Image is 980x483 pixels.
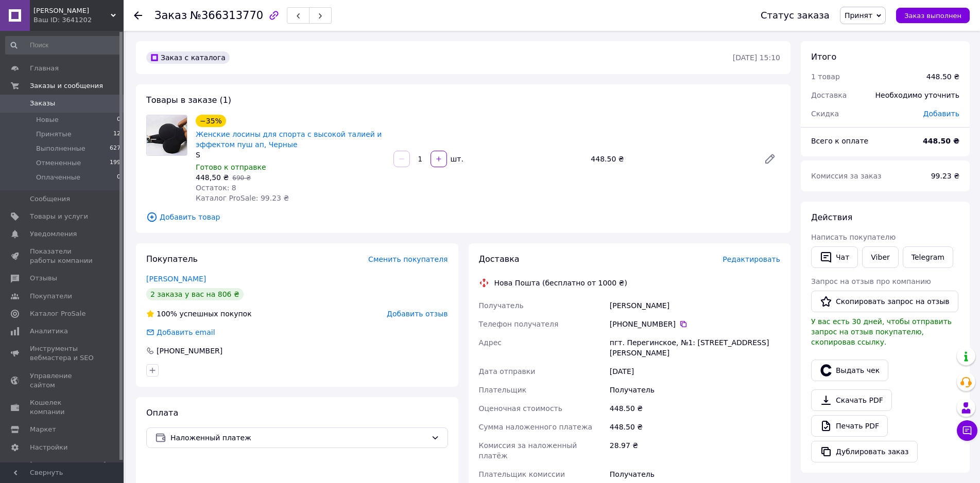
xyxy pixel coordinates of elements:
span: Аналитика [30,327,68,336]
span: 0 [117,115,121,124]
a: Telegram [903,246,953,268]
span: Фитнес Одежда [33,6,111,15]
div: S [196,150,385,160]
a: Женские лосины для спорта с высокой талией и эффектом пуш ап, Черные [196,130,382,149]
span: Остаток: 8 [196,184,236,192]
div: [PHONE_NUMBER] [156,346,223,356]
span: Оценочная стоимость [479,404,563,413]
span: Оплаченные [36,173,80,182]
button: Дублировать заказ [811,441,918,462]
span: №366313770 [190,9,263,22]
div: [DATE] [608,362,782,381]
button: Выдать чек [811,360,888,381]
span: Сменить покупателя [368,255,448,263]
span: Товары в заказе (1) [146,95,231,105]
div: Добавить email [156,327,216,337]
b: 448.50 ₴ [923,137,959,145]
div: Статус заказа [761,10,830,21]
a: Печать PDF [811,415,888,437]
span: Добавить товар [146,211,780,223]
div: 448.50 ₴ [608,418,782,436]
div: Добавить email [145,327,216,337]
span: 448,50 ₴ [196,173,229,182]
span: Каталог ProSale: 99.23 ₴ [196,194,289,202]
span: Показатели работы компании [30,247,95,265]
span: Действия [811,212,852,222]
span: Написать покупателю [811,233,896,241]
input: Поиск [5,36,122,55]
button: Скопировать запрос на отзыв [811,291,958,312]
span: Настройки [30,443,67,452]
div: 448.50 ₴ [608,399,782,418]
span: Наложенный платеж [170,432,427,443]
span: Телефон получателя [479,320,559,328]
a: Viber [862,246,898,268]
span: 1 товар [811,73,840,81]
span: Оплата [146,408,178,418]
span: Уведомления [30,229,77,239]
a: Скачать PDF [811,389,892,411]
div: 28.97 ₴ [608,436,782,465]
span: Покупатель [146,254,198,264]
button: Чат [811,246,858,268]
div: Необходимо уточнить [869,84,966,106]
span: Отзывы [30,274,57,283]
span: Инструменты вебмастера и SEO [30,344,95,363]
span: Комиссия за наложенный платёж [479,441,577,460]
div: 448.50 ₴ [926,71,959,82]
div: [PHONE_NUMBER] [610,319,780,329]
span: Комиссия за заказ [811,172,882,180]
span: 690 ₴ [232,174,251,182]
a: Редактировать [760,149,780,169]
span: Заказ выполнен [904,12,961,20]
span: Принятые [36,130,72,139]
img: Женские лосины для спорта с высокой талией и эффектом пуш ап, Черные [147,115,187,155]
button: Заказ выполнен [896,8,970,23]
span: Каталог ProSale [30,309,85,318]
div: пгт. Перегинское, №1: [STREET_ADDRESS][PERSON_NAME] [608,333,782,362]
span: 100% [157,310,177,318]
span: Главная [30,64,59,73]
span: Запрос на отзыв про компанию [811,277,931,285]
div: 2 заказа у вас на 806 ₴ [146,288,244,300]
span: Сумма наложенного платежа [479,423,593,431]
div: Заказ с каталога [146,51,230,64]
span: 627 [110,144,121,153]
span: 0 [117,173,121,182]
span: Адрес [479,338,502,347]
span: У вас есть 30 дней, чтобы отправить запрос на отзыв покупателю, скопировав ссылку. [811,317,952,346]
span: Заказы и сообщения [30,81,103,91]
span: Покупатели [30,292,72,301]
span: Выполненные [36,144,85,153]
span: Принят [845,11,872,20]
span: Дата отправки [479,367,536,375]
span: Скидка [811,110,839,118]
span: Сообщения [30,194,70,204]
a: [PERSON_NAME] [146,275,206,283]
time: [DATE] 15:10 [733,53,780,62]
span: Доставка [479,254,520,264]
div: Вернуться назад [134,10,142,21]
span: Редактировать [723,255,780,263]
span: Отмененные [36,158,81,168]
span: Добавить [923,110,959,118]
span: Заказ [154,9,187,22]
span: 199 [110,158,121,168]
span: 99.23 ₴ [931,172,959,180]
div: −35% [196,115,226,127]
span: Плательщик [479,386,527,394]
span: Добавить отзыв [387,310,448,318]
div: Нова Пошта (бесплатно от 1000 ₴) [492,278,630,288]
div: шт. [448,154,465,164]
span: Маркет [30,425,56,434]
div: Ваш ID: 3641202 [33,15,124,25]
span: Кошелек компании [30,398,95,417]
span: Итого [811,52,836,62]
div: успешных покупок [146,309,252,319]
div: [PERSON_NAME] [608,296,782,315]
span: Готово к отправке [196,163,266,171]
span: Получатель [479,301,524,310]
span: Доставка [811,91,847,99]
span: Всего к оплате [811,137,868,145]
div: 448.50 ₴ [587,152,755,166]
